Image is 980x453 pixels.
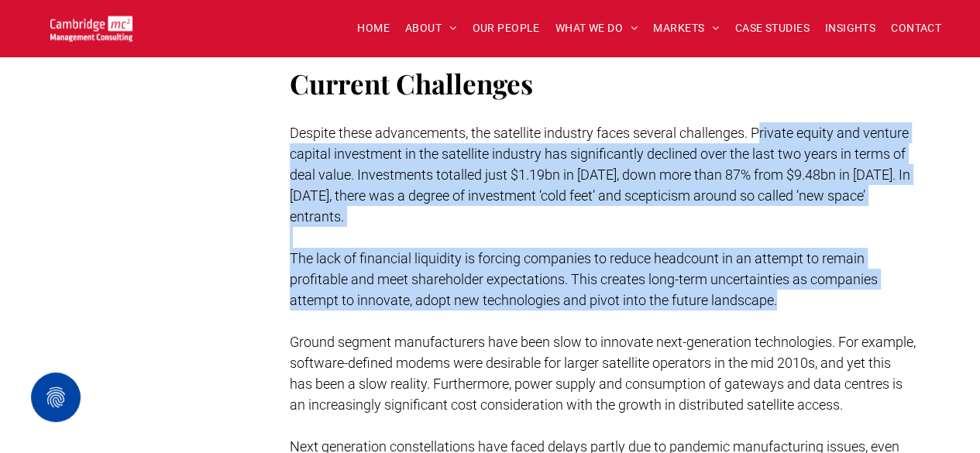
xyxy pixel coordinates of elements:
[464,16,547,40] a: OUR PEOPLE
[50,15,132,41] img: Go to Homepage
[548,16,646,40] a: WHAT WE DO
[645,16,727,40] a: MARKETS
[397,16,465,40] a: ABOUT
[349,16,397,40] a: HOME
[290,65,533,101] span: Current Challenges
[817,16,883,40] a: INSIGHTS
[290,334,916,413] span: Ground segment manufacturers have been slow to innovate next-generation technologies. For example...
[290,250,878,308] span: The lack of financial liquidity is forcing companies to reduce headcount in an attempt to remain ...
[883,16,949,40] a: CONTACT
[50,18,132,34] a: Your Business Transformed | Cambridge Management Consulting
[290,125,910,225] span: Despite these advancements, the satellite industry faces several challenges. Private equity and v...
[727,16,817,40] a: CASE STUDIES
